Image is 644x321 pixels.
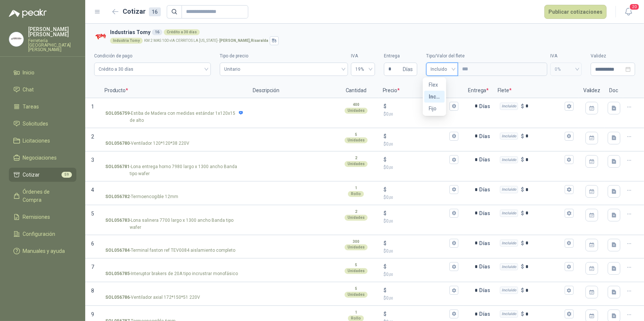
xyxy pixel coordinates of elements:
div: 16 [152,29,162,35]
p: - Lona entrega horno 7980 largo x 1300 ancho Banda tipo wafer [105,163,243,177]
div: Unidades [345,268,368,274]
label: Condición de pago [94,53,211,60]
p: Días [479,152,493,167]
div: Incluido [500,156,518,164]
img: Company Logo [9,32,23,46]
p: Días [479,99,493,114]
button: $$0,00 [449,286,458,295]
span: 20 [629,3,640,10]
div: Unidades [345,215,368,221]
p: Doc [605,83,623,98]
p: Precio [378,83,464,98]
span: 6 [91,241,94,247]
p: Descripción [248,83,334,98]
button: Incluido $ [565,185,574,194]
img: Logo peakr [9,9,47,18]
input: SOL056780-Ventilador 120*120*38 220V [105,134,243,139]
p: $ [384,239,386,247]
a: Configuración [9,227,76,241]
p: - Interuptor brakers de 20A tipo incrustrar monofásico [105,270,238,277]
div: Unidades [345,161,368,167]
p: $ [384,286,386,294]
button: $$0,00 [449,239,458,248]
p: Cantidad [334,83,378,98]
span: 5 [91,211,94,217]
p: $ [521,156,524,164]
button: $$0,00 [449,310,458,318]
p: $ [384,271,459,278]
span: Cotizar [23,171,40,179]
strong: SOL056785 [105,270,130,277]
span: Licitaciones [23,137,50,145]
strong: SOL056784 [105,247,130,254]
div: Incluido [500,210,518,217]
input: $$0,00 [388,157,448,163]
p: $ [384,164,459,171]
button: Incluido $ [565,239,574,248]
p: Días [479,129,493,144]
span: Solicitudes [23,120,49,128]
span: 0 [386,195,393,200]
input: Incluido $ [525,311,563,317]
span: ,00 [389,219,393,223]
input: SOL056784-Terminal faston ref TEV0084 aislamiento completo [105,241,243,246]
button: $$0,00 [449,132,458,141]
span: Crédito a 30 días [99,64,206,75]
span: Incluido [431,64,454,75]
h2: Cotizar [123,6,161,17]
p: Ferretería [GEOGRAPHIC_DATA][PERSON_NAME] [28,39,76,52]
input: SOL056786-Ventilador axial 172*150*51 220V [105,288,243,293]
p: Días [479,206,493,221]
p: 5 [355,132,357,138]
input: SOL056782-Termoencogible 12mm [105,187,243,193]
p: $ [384,102,386,110]
button: 20 [622,5,635,19]
a: Cotizar59 [9,168,76,182]
span: ,00 [389,112,393,116]
p: $ [384,132,386,140]
p: [PERSON_NAME] [PERSON_NAME] [28,27,76,37]
div: Incluido [500,287,518,294]
a: Solicitudes [9,117,76,131]
span: 7 [91,264,94,270]
p: Flete [493,83,579,98]
p: 2 [355,155,357,161]
strong: SOL056782 [105,193,130,200]
p: $ [384,248,459,255]
strong: SOL056781 [105,163,130,177]
input: SOL056759-Estiba de Madera con medidas estándar 1x120x15 de alto [105,104,243,109]
span: 0 [386,248,393,254]
span: 3 [91,157,94,163]
div: Incluido [500,310,518,318]
p: $ [521,286,524,294]
p: Validez [579,83,605,98]
span: Negociaciones [23,154,57,162]
span: 19% [355,64,371,75]
p: $ [521,185,524,194]
span: Tareas [23,103,39,111]
p: 2 [355,209,357,215]
input: Incluido $ [525,264,563,270]
p: $ [384,209,386,217]
p: Días [479,283,493,298]
span: ,00 [389,195,393,200]
div: 16 [149,7,161,16]
button: Incluido $ [565,155,574,164]
button: $$0,00 [449,102,458,111]
input: Incluido $ [525,210,563,216]
input: SOL056781-Lona entrega horno 7980 largo x 1300 ancho Banda tipo wafer [105,157,243,163]
p: $ [384,185,386,194]
span: Remisiones [23,213,50,221]
span: 9 [91,311,94,317]
input: SOL056787-Termoencogible 6mm [105,311,243,317]
p: $ [521,310,524,318]
strong: SOL056786 [105,294,130,301]
a: Negociaciones [9,151,76,165]
strong: [PERSON_NAME] , Risaralda [219,39,268,43]
button: Incluido $ [565,286,574,295]
button: Publicar cotizaciones [544,5,607,19]
p: $ [384,218,459,225]
button: Incluido $ [565,102,574,111]
input: SOL056783-Lona salinera 7700 largo x 1300 ancho Banda tipo wafer [105,211,243,216]
span: ,00 [389,249,393,253]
